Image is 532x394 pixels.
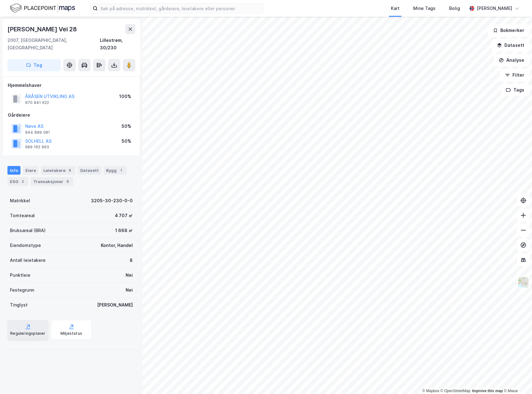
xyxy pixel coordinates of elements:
iframe: Chat Widget [501,364,532,394]
div: Bruksareal (BRA) [10,227,46,234]
div: Matrikkel [10,197,30,204]
div: 8 [65,178,71,185]
div: Eiendomstype [10,242,41,249]
a: Improve this map [472,389,503,393]
div: Leietakere [41,166,75,175]
div: 3205-30-230-0-0 [91,197,133,204]
div: 50% [122,123,131,130]
div: 8 [130,257,133,264]
button: Tags [501,84,530,96]
div: Nei [126,286,133,294]
input: Søk på adresse, matrikkel, gårdeiere, leietakere eller personer [98,4,263,13]
div: Punktleie [10,271,30,279]
div: 944 899 081 [25,130,50,135]
div: Transaksjoner [31,177,73,186]
div: [PERSON_NAME] Vei 28 [7,24,78,34]
div: Miljøstatus [60,331,82,336]
div: Kontor, Handel [101,242,133,249]
div: Bygg [104,166,127,175]
div: Info [7,166,20,175]
a: OpenStreetMap [440,389,471,393]
div: Datasett [78,166,101,175]
div: 100% [119,93,131,100]
a: Mapbox [422,389,439,393]
div: Festegrunn [10,286,34,294]
div: Mine Tags [413,5,436,12]
div: 970 941 622 [25,100,49,105]
div: 2007, [GEOGRAPHIC_DATA], [GEOGRAPHIC_DATA] [7,37,100,51]
div: 4 707 ㎡ [115,212,133,219]
div: Nei [126,271,133,279]
div: [PERSON_NAME] [97,301,133,309]
div: 50% [122,137,131,145]
button: Datasett [492,39,530,51]
div: Reguleringsplaner [10,331,45,336]
div: Kart [391,5,400,12]
div: 989 162 993 [25,145,49,150]
div: Antall leietakere [10,257,46,264]
div: Kontrollprogram for chat [501,364,532,394]
div: 1 668 ㎡ [115,227,133,234]
div: Lillestrøm, 30/230 [100,37,135,51]
button: Filter [500,69,530,81]
div: 2 [20,178,26,185]
button: Tag [7,59,61,71]
div: Eiere [23,166,38,175]
div: Tinglyst [10,301,28,309]
div: Gårdeiere [8,111,135,119]
img: logo.f888ab2527a4732fd821a326f86c7f29.svg [10,3,75,14]
div: 8 [67,167,73,173]
img: Z [517,276,529,288]
div: Hjemmelshaver [8,82,135,89]
div: Bolig [449,5,460,12]
button: Analyse [494,54,530,66]
div: 1 [118,167,124,173]
div: Tomteareal [10,212,35,219]
div: [PERSON_NAME] [477,5,512,12]
button: Bokmerker [488,24,530,37]
div: ESG [7,177,28,186]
